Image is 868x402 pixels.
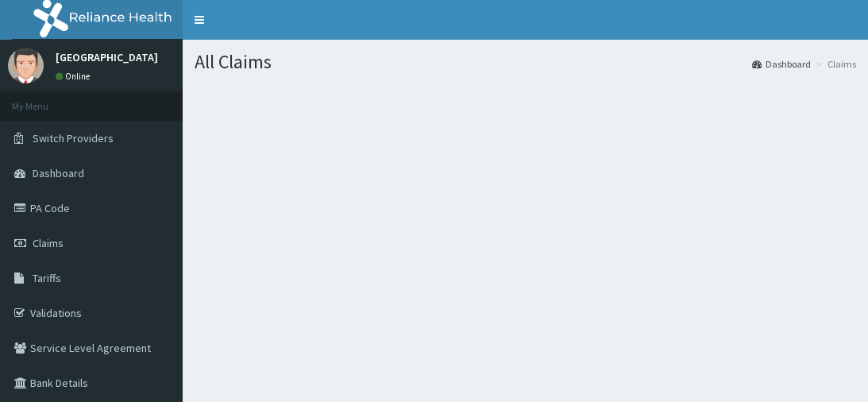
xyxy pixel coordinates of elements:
[33,166,84,180] span: Dashboard
[812,57,856,71] li: Claims
[56,52,158,63] p: [GEOGRAPHIC_DATA]
[752,57,811,71] a: Dashboard
[33,131,114,145] span: Switch Providers
[8,48,44,83] img: User Image
[195,52,856,72] h1: All Claims
[33,236,64,250] span: Claims
[33,271,61,285] span: Tariffs
[56,71,94,82] a: Online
